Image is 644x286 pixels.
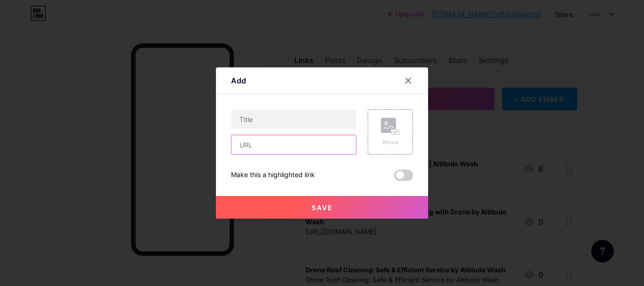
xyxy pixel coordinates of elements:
div: Picture [381,139,400,146]
input: Title [231,110,356,129]
span: Save [312,204,333,212]
div: Make this a highlighted link [231,170,315,181]
div: Add [231,75,246,86]
button: Save [216,196,428,219]
input: URL [231,135,356,154]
